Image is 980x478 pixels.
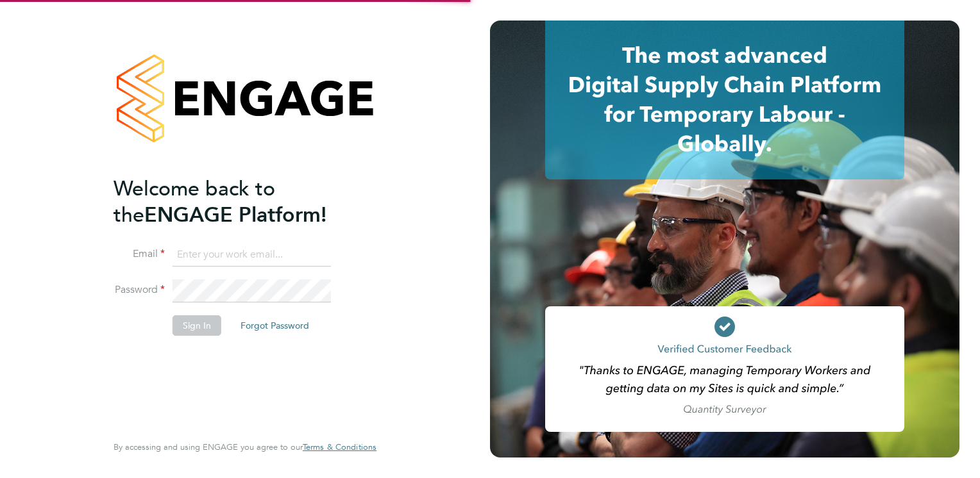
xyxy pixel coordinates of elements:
label: Email [114,247,165,261]
span: Welcome back to the [114,176,275,227]
span: By accessing and using ENGAGE you agree to our [114,441,376,452]
label: Password [114,283,165,297]
button: Forgot Password [230,315,319,336]
input: Enter your work email... [173,243,331,267]
a: Terms & Conditions [303,442,376,452]
h2: ENGAGE Platform! [114,176,364,228]
button: Sign In [173,315,221,336]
